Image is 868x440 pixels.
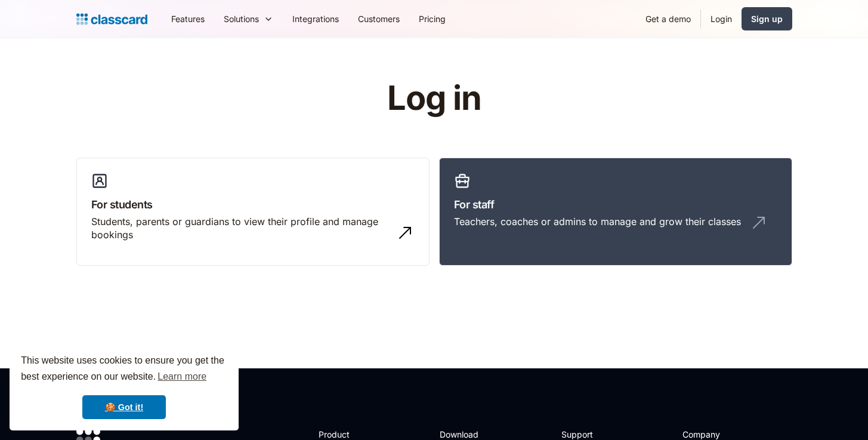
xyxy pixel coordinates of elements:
a: Features [162,5,214,32]
a: For staffTeachers, coaches or admins to manage and grow their classes [439,158,792,266]
a: Logo [76,11,147,27]
a: dismiss cookie message [82,395,166,419]
a: Login [701,5,742,32]
div: Students, parents or guardians to view their profile and manage bookings [91,215,391,242]
h1: Log in [245,80,623,117]
a: Sign up [742,7,792,30]
span: This website uses cookies to ensure you get the best experience on our website. [21,353,227,386]
div: Solutions [214,5,283,32]
a: Get a demo [636,5,700,32]
h3: For staff [454,196,777,213]
div: Solutions [224,13,259,25]
a: For studentsStudents, parents or guardians to view their profile and manage bookings [76,158,430,266]
a: learn more about cookies [156,368,208,386]
div: cookieconsent [10,342,239,430]
a: Customers [348,5,409,32]
a: Pricing [409,5,455,32]
div: Sign up [751,13,783,25]
h3: For students [91,196,415,213]
a: Integrations [283,5,348,32]
div: Teachers, coaches or admins to manage and grow their classes [454,215,741,228]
